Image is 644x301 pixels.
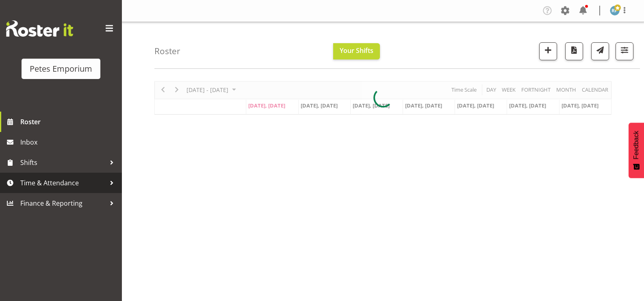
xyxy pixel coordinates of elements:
[20,116,118,128] span: Roster
[333,43,380,59] button: Your Shifts
[20,177,106,189] span: Time & Attendance
[610,6,620,15] img: reina-puketapu721.jpg
[6,20,73,37] img: Rosterit website logo
[154,46,180,56] h4: Roster
[616,42,633,60] button: Filter Shifts
[633,131,640,159] span: Feedback
[629,123,644,178] button: Feedback - Show survey
[539,42,557,60] button: Add a new shift
[565,42,583,60] button: Download a PDF of the roster according to the set date range.
[20,136,118,148] span: Inbox
[30,63,92,75] div: Petes Emporium
[20,156,106,169] span: Shifts
[20,197,106,209] span: Finance & Reporting
[340,46,373,55] span: Your Shifts
[591,42,609,60] button: Send a list of all shifts for the selected filtered period to all rostered employees.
